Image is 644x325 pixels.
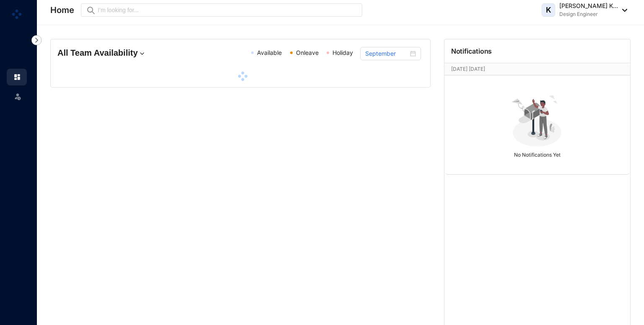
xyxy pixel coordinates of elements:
[365,49,408,58] input: Select month
[98,5,357,15] input: I’m looking for...
[444,63,630,75] div: [DATE] [DATE][DATE]
[13,73,21,81] img: home.c6720e0a13eba0172344.svg
[618,9,627,12] img: dropdown-black.8e83cc76930a90b1a4fdb6d089b7bf3a.svg
[50,4,74,16] p: Home
[559,2,618,10] p: [PERSON_NAME] K...
[451,65,607,73] p: [DATE] [DATE]
[559,10,618,18] p: Design Engineer
[257,49,282,56] span: Available
[57,47,179,59] h4: All Team Availability
[31,35,42,45] img: nav-icon-right.af6afadce00d159da59955279c43614e.svg
[332,49,353,56] span: Holiday
[447,148,628,159] p: No Notifications Yet
[138,49,146,58] img: dropdown.780994ddfa97fca24b89f58b1de131fa.svg
[451,46,492,56] p: Notifications
[508,90,566,148] img: no-notification-yet.99f61bb71409b19b567a5111f7a484a1.svg
[13,92,22,101] img: leave-unselected.2934df6273408c3f84d9.svg
[546,6,551,14] span: K
[296,49,319,56] span: Onleave
[7,69,27,85] li: Home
